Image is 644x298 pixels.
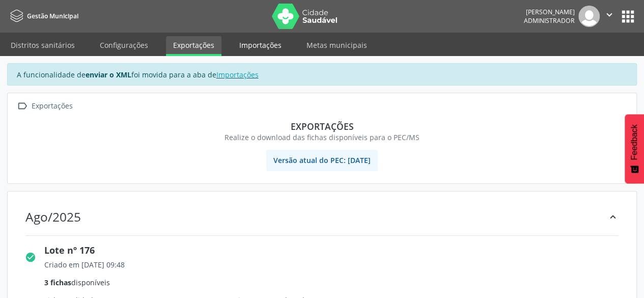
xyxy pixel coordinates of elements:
a: Importações [216,70,259,79]
button:  [600,6,619,27]
div: keyboard_arrow_up [607,209,619,224]
div: Exportações [22,121,622,132]
i:  [604,9,615,20]
span: Administrador [524,16,575,25]
div: [PERSON_NAME] [524,8,575,16]
span: Versão atual do PEC: [DATE] [266,150,378,171]
div: Exportações [30,99,74,114]
span: Gestão Municipal [27,12,78,20]
span: 3 fichas [44,278,71,287]
i: check_circle [25,252,36,263]
i:  [15,99,30,114]
a: Metas municipais [299,36,374,54]
span: Feedback [630,124,639,160]
div: Lote nº 176 [44,243,628,257]
div: Realize o download das fichas disponíveis para o PEC/MS [22,132,622,143]
img: img [578,6,600,27]
a:  Exportações [15,99,74,114]
a: Configurações [93,36,155,54]
div: Criado em [DATE] 09:48 [44,259,628,270]
div: Ago/2025 [25,209,81,224]
a: Exportações [166,36,221,56]
div: A funcionalidade de foi movida para a aba de [7,63,637,86]
button: Feedback - Mostrar pesquisa [625,114,644,183]
strong: enviar o XML [86,70,131,79]
i: keyboard_arrow_up [607,211,619,223]
a: Distritos sanitários [4,36,82,54]
button: apps [619,8,637,25]
div: disponíveis [44,277,628,288]
a: Importações [232,36,289,54]
a: Gestão Municipal [7,8,78,24]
